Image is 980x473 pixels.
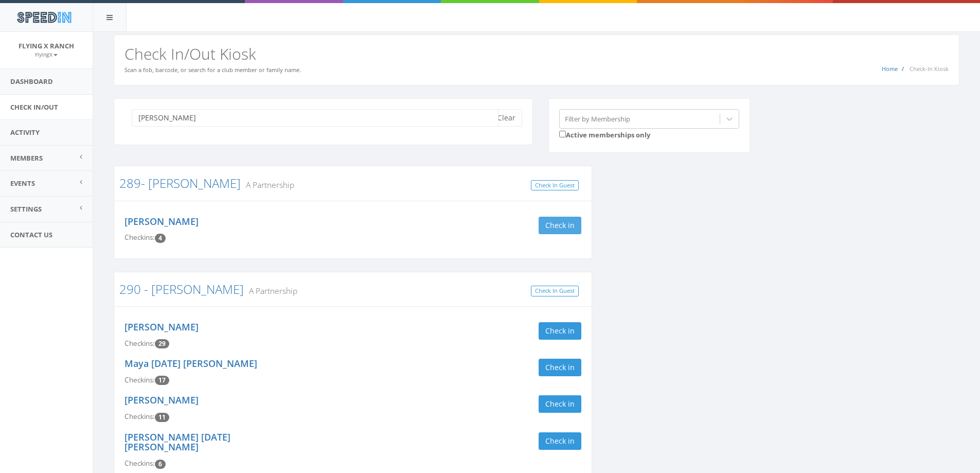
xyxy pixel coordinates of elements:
a: [PERSON_NAME] [124,321,199,333]
span: Checkins: [124,459,155,468]
button: Check in [539,359,581,376]
label: Active memberships only [559,129,650,140]
img: speedin_logo.png [12,8,76,27]
a: Home [882,65,898,73]
small: A Partnership [244,285,297,296]
span: Contact Us [10,230,52,239]
span: Checkin count [155,234,166,243]
span: Flying X Ranch [19,41,74,50]
a: Check In Guest [531,286,579,296]
span: Checkin count [155,460,166,469]
span: Checkin count [155,376,169,385]
button: Clear [491,109,522,127]
span: Checkins: [124,412,155,421]
a: Maya [DATE] [PERSON_NAME] [124,357,257,370]
span: Members [10,153,43,163]
span: Checkins: [124,339,155,348]
span: Checkins: [124,375,155,384]
span: Checkins: [124,233,155,242]
input: Active memberships only [559,131,566,137]
span: Check-In Kiosk [910,65,949,73]
a: FlyingX [35,49,58,59]
div: Filter by Membership [565,114,630,124]
span: Checkin count [155,339,169,348]
h2: Check In/Out Kiosk [124,45,949,62]
a: 289- [PERSON_NAME] [119,174,241,191]
button: Check in [539,432,581,450]
a: Check In Guest [531,180,579,191]
a: [PERSON_NAME] [124,215,199,227]
small: Scan a fob, barcode, or search for a club member or family name. [124,66,301,74]
a: 290 - [PERSON_NAME] [119,281,244,297]
small: FlyingX [35,51,58,58]
a: [PERSON_NAME] [DATE] [PERSON_NAME] [124,431,230,453]
button: Check in [539,322,581,340]
a: [PERSON_NAME] [124,394,199,406]
span: Checkin count [155,413,169,422]
button: Check in [539,217,581,234]
button: Check in [539,395,581,413]
input: Search a name to check in [132,109,498,127]
small: A Partnership [241,179,294,190]
span: Settings [10,204,42,214]
span: Events [10,179,35,188]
